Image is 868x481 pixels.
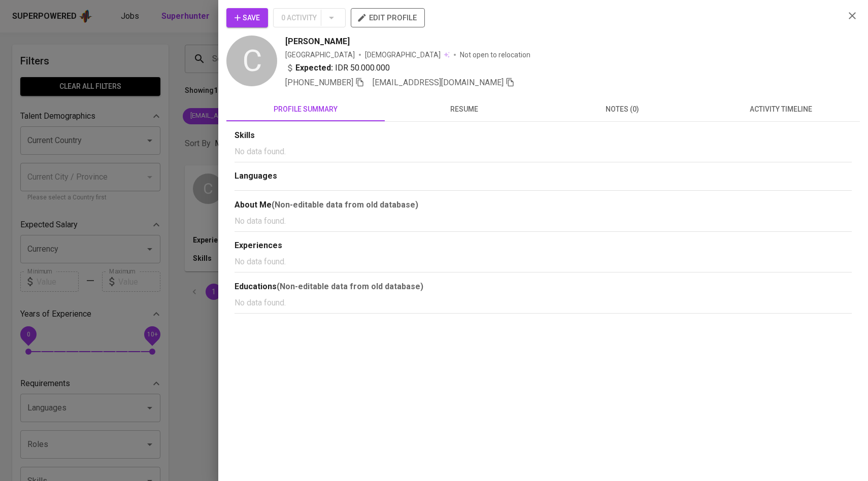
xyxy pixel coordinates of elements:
div: [GEOGRAPHIC_DATA] [285,50,355,60]
p: No data found. [235,215,852,227]
b: Expected: [295,62,333,74]
button: Save [226,8,268,27]
button: edit profile [351,8,425,27]
span: profile summary [232,103,379,116]
p: Not open to relocation [460,50,530,60]
div: IDR 50.000.000 [285,62,390,74]
div: Experiences [235,240,852,252]
p: No data found. [235,297,852,309]
span: [DEMOGRAPHIC_DATA] [365,50,442,60]
span: [PHONE_NUMBER] [285,78,353,87]
span: edit profile [359,11,417,24]
span: resume [391,103,537,116]
p: No data found. [235,256,852,268]
div: Languages [235,170,852,182]
span: [PERSON_NAME] [285,36,350,48]
span: notes (0) [549,103,695,116]
a: edit profile [351,13,425,21]
p: No data found. [235,146,852,158]
div: Educations [235,281,852,293]
div: About Me [235,199,852,211]
div: Skills [235,130,852,142]
span: activity timeline [708,103,854,116]
span: [EMAIL_ADDRESS][DOMAIN_NAME] [373,78,504,87]
div: C [226,36,277,86]
span: Save [235,12,260,24]
b: (Non-editable data from old database) [277,282,423,291]
b: (Non-editable data from old database) [272,200,418,210]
